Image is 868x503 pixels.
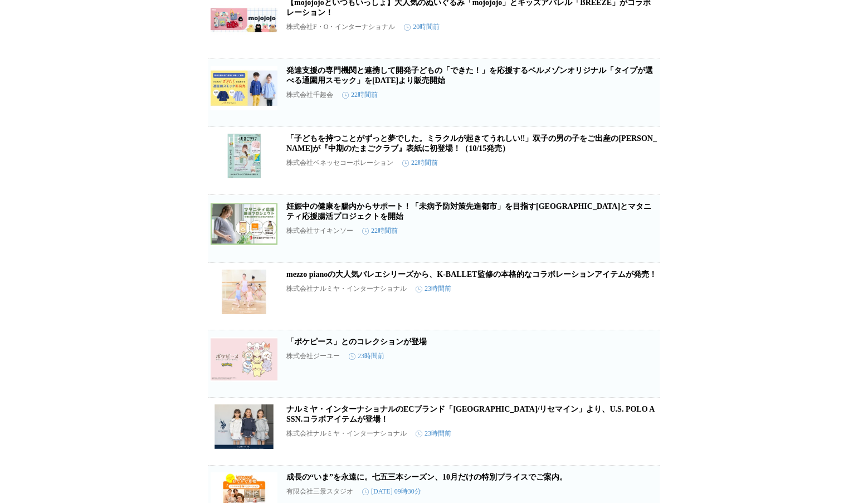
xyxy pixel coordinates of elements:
[211,66,277,110] img: 発達支援の専門機関と連携して開発子どもの「できた！」を応援するベルメゾンオリジナル「タイプが選べる通園用スモック」を10月17日（金）より販売開始
[286,226,353,236] p: 株式会社サイキンソー
[211,337,277,382] img: 「ポケピース」とのコレクションが登場
[286,66,653,85] a: 発達支援の専門機関と連携して開発子どもの「できた！」を応援するベルメゾンオリジナル「タイプが選べる通園用スモック」を[DATE]より販売開始
[286,405,655,423] a: ナルミヤ・インターナショナルのECブランド「[GEOGRAPHIC_DATA]/リセマイン」より、U.S. POLO ASSN.コラボアイテムが登場！
[286,22,395,32] p: 株式会社F・O・インターナショナル
[286,158,393,168] p: 株式会社ベネッセコーポレーション
[362,226,398,236] time: 22時間前
[402,158,438,168] time: 22時間前
[286,473,567,481] a: 成長の“いま”を永遠に。七五三本シーズン、10月だけの特別プライスでご案内。
[349,351,384,361] time: 23時間前
[211,134,277,178] img: 「子どもを持つことがずっと夢でした。ミラクルが起きてうれしい‼」双子の男の子をご出産の中川翔子さんが『中期のたまごクラブ』表紙に初登場！（10/15発売）
[362,487,421,496] time: [DATE] 09時30分
[286,134,657,153] a: 「子どもを持つことがずっと夢でした。ミラクルが起きてうれしい‼」双子の男の子をご出産の[PERSON_NAME]が『中期のたまごクラブ』表紙に初登場！（10/15発売）
[416,429,451,438] time: 23時間前
[404,22,440,32] time: 20時間前
[286,351,340,361] p: 株式会社ジーユー
[416,284,451,294] time: 23時間前
[286,487,353,496] p: 有限会社三景スタジオ
[211,270,277,314] img: mezzo pianoの大人気バレエシリーズから、K-BALLET監修の本格的なコラボレーションアイテムが発売！
[211,404,277,449] img: ナルミヤ・インターナショナルのECブランド「Lycée mine/リセマイン」より、U.S. POLO ASSN.コラボアイテムが登場！
[286,284,407,294] p: 株式会社ナルミヤ・インターナショナル
[211,202,277,246] img: 妊娠中の健康を腸内からサポート！「未病予防対策先進都市」を目指す泉大津市とマタニティ応援腸活プロジェクトを開始
[342,90,378,100] time: 22時間前
[286,270,657,279] a: mezzo pianoの大人気バレエシリーズから、K-BALLET監修の本格的なコラボレーションアイテムが発売！
[286,202,651,221] a: 妊娠中の健康を腸内からサポート！「未病予防対策先進都市」を目指す[GEOGRAPHIC_DATA]とマタニティ応援腸活プロジェクトを開始
[286,429,407,438] p: 株式会社ナルミヤ・インターナショナル
[286,90,333,100] p: 株式会社千趣会
[286,338,427,346] a: 「ポケピース」とのコレクションが登場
